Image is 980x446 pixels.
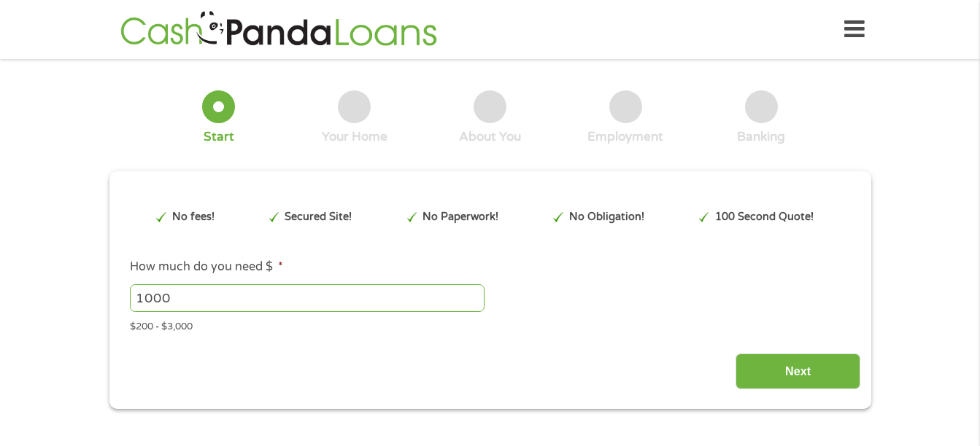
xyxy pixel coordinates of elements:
label: How much do you need $ [130,259,283,275]
div: Employment [587,129,663,145]
p: 100 Second Quote! [715,209,814,225]
p: Secured Site! [285,209,352,225]
div: About You [459,129,521,145]
input: Next [736,353,860,389]
div: Start [204,129,234,145]
div: $200 - $3,000 [130,315,849,334]
p: No Obligation! [569,209,644,225]
p: No fees! [172,209,215,225]
p: No Paperwork! [423,209,498,225]
div: Your Home [322,129,387,145]
div: Banking [737,129,785,145]
img: GetLoanNow Logo [116,9,441,50]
